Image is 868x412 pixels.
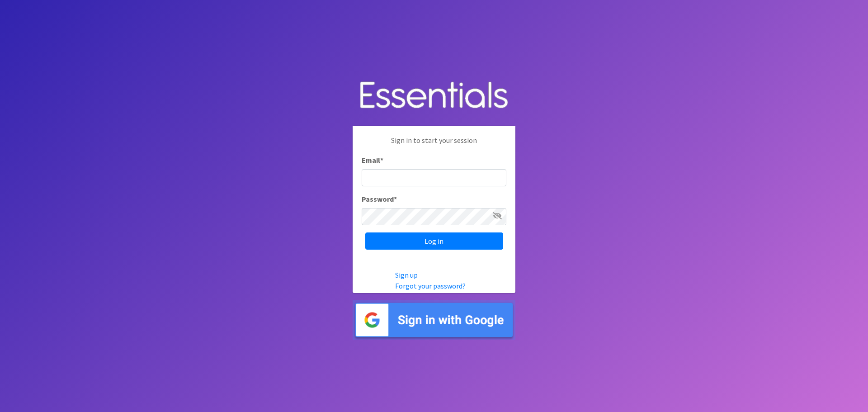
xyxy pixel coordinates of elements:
[362,135,506,155] p: Sign in to start your session
[395,270,418,279] a: Sign up
[365,232,503,250] input: Log in
[395,281,466,290] a: Forgot your password?
[362,194,397,204] label: Password
[353,300,515,340] img: Sign in with Google
[380,156,383,165] abbr: required
[353,72,515,119] img: Human Essentials
[362,155,383,166] label: Email
[394,194,397,204] abbr: required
